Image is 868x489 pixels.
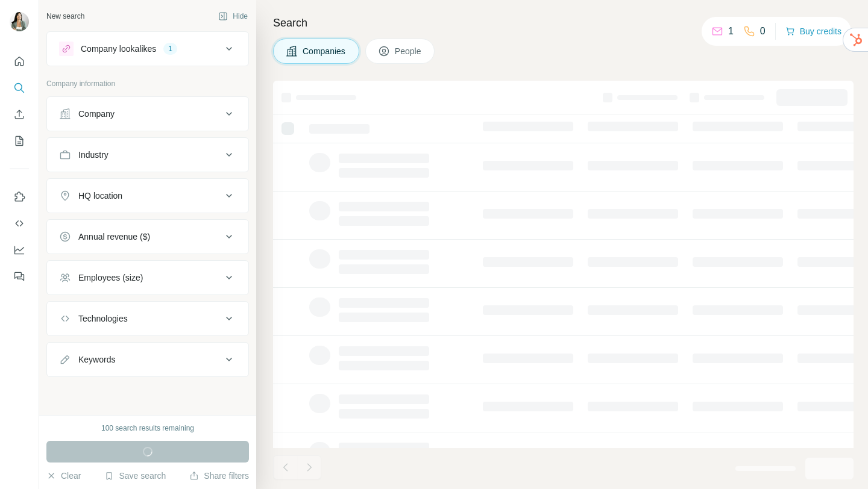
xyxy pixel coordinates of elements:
button: Technologies [47,304,248,333]
span: Companies [303,45,347,57]
button: Search [10,77,29,99]
button: Enrich CSV [10,104,29,125]
button: Employees (size) [47,263,248,292]
button: Keywords [47,345,248,374]
button: Use Surfe API [10,213,29,234]
button: Hide [210,7,256,25]
button: Dashboard [10,239,29,261]
div: 1 [163,43,177,54]
button: Company lookalikes1 [47,34,248,63]
button: Annual revenue ($) [47,222,248,251]
p: 0 [760,24,766,39]
button: My lists [10,130,29,152]
div: HQ location [78,190,122,202]
div: Employees (size) [78,272,143,284]
p: 1 [728,24,734,39]
button: Company [47,99,248,128]
div: Industry [78,149,108,161]
button: Save search [104,470,166,482]
div: Technologies [78,313,128,325]
button: Quick start [10,51,29,72]
button: HQ location [47,181,248,210]
button: Feedback [10,266,29,287]
button: Share filters [189,470,249,482]
div: Company [78,108,115,120]
div: New search [46,11,84,22]
div: 100 search results remaining [101,423,194,434]
h4: Search [273,14,854,31]
button: Clear [46,470,81,482]
div: Annual revenue ($) [78,231,150,243]
button: Use Surfe on LinkedIn [10,186,29,208]
button: Buy credits [785,23,841,40]
div: Company lookalikes [81,43,156,55]
button: Industry [47,140,248,169]
img: Avatar [10,12,29,31]
p: Company information [46,78,249,89]
div: Keywords [78,354,115,366]
span: People [395,45,423,57]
